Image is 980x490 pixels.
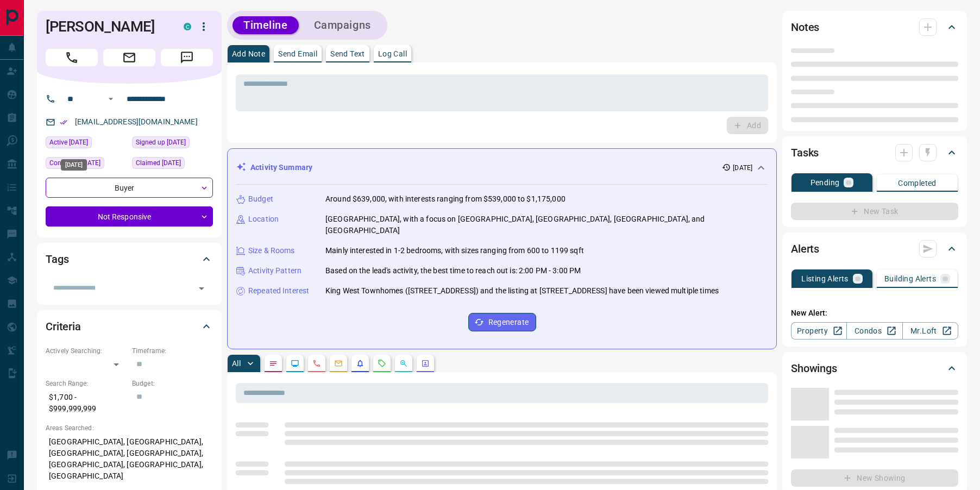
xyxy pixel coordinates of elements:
[60,118,67,126] svg: Email Verified
[233,16,299,34] button: Timeline
[801,275,849,282] p: Listing Alerts
[46,157,127,172] div: Fri Aug 01 2025
[334,359,343,368] svg: Emails
[132,379,213,388] p: Budget:
[49,158,100,168] span: Contacted [DATE]
[325,285,719,297] p: King West Townhomes ([STREET_ADDRESS]) and the listing at [STREET_ADDRESS] have been viewed multi...
[378,359,386,368] svg: Requests
[248,245,295,256] p: Size & Rooms
[330,50,365,58] p: Send Text
[902,322,958,340] a: Mr.Loft
[46,388,127,418] p: $1,700 - $999,999,999
[325,265,581,277] p: Based on the lead's activity, the best time to reach out is: 2:00 PM - 3:00 PM
[248,285,309,297] p: Repeated Interest
[278,50,317,58] p: Send Email
[46,318,81,335] h2: Criteria
[378,50,407,58] p: Log Call
[791,307,958,319] p: New Alert:
[46,423,213,433] p: Areas Searched:
[46,379,127,388] p: Search Range:
[46,433,213,485] p: [GEOGRAPHIC_DATA], [GEOGRAPHIC_DATA], [GEOGRAPHIC_DATA], [GEOGRAPHIC_DATA], [GEOGRAPHIC_DATA], [G...
[303,16,382,34] button: Campaigns
[248,213,279,225] p: Location
[325,213,768,236] p: [GEOGRAPHIC_DATA], with a focus on [GEOGRAPHIC_DATA], [GEOGRAPHIC_DATA], [GEOGRAPHIC_DATA], and [...
[325,193,566,205] p: Around $639,000, with interests ranging from $539,000 to $1,175,000
[269,359,278,368] svg: Notes
[46,346,127,356] p: Actively Searching:
[75,117,198,126] a: [EMAIL_ADDRESS][DOMAIN_NAME]
[132,346,213,356] p: Timeframe:
[46,206,213,227] div: Not Responsive
[136,158,181,168] span: Claimed [DATE]
[791,236,958,262] div: Alerts
[46,136,127,152] div: Fri Aug 01 2025
[184,23,191,30] div: condos.ca
[884,275,936,282] p: Building Alerts
[46,178,213,198] div: Buyer
[791,144,819,161] h2: Tasks
[194,281,209,296] button: Open
[49,137,88,148] span: Active [DATE]
[791,240,819,257] h2: Alerts
[232,50,265,58] p: Add Note
[325,245,584,256] p: Mainly interested in 1-2 bedrooms, with sizes ranging from 600 to 1199 sqft
[236,158,768,178] div: Activity Summary[DATE]
[46,313,213,340] div: Criteria
[46,49,98,66] span: Call
[898,179,937,187] p: Completed
[791,18,819,36] h2: Notes
[291,359,299,368] svg: Lead Browsing Activity
[791,140,958,166] div: Tasks
[46,250,68,268] h2: Tags
[132,136,213,152] div: Sun Sep 06 2020
[136,137,186,148] span: Signed up [DATE]
[46,18,167,35] h1: [PERSON_NAME]
[811,179,840,186] p: Pending
[248,193,273,205] p: Budget
[132,157,213,172] div: Tue Jul 29 2025
[468,313,536,331] button: Regenerate
[312,359,321,368] svg: Calls
[104,92,117,105] button: Open
[791,322,847,340] a: Property
[791,355,958,381] div: Showings
[356,359,365,368] svg: Listing Alerts
[103,49,155,66] span: Email
[250,162,312,173] p: Activity Summary
[421,359,430,368] svg: Agent Actions
[733,163,752,173] p: [DATE]
[399,359,408,368] svg: Opportunities
[61,159,87,171] div: [DATE]
[232,360,241,367] p: All
[791,360,837,377] h2: Showings
[846,322,902,340] a: Condos
[248,265,301,277] p: Activity Pattern
[791,14,958,40] div: Notes
[46,246,213,272] div: Tags
[161,49,213,66] span: Message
